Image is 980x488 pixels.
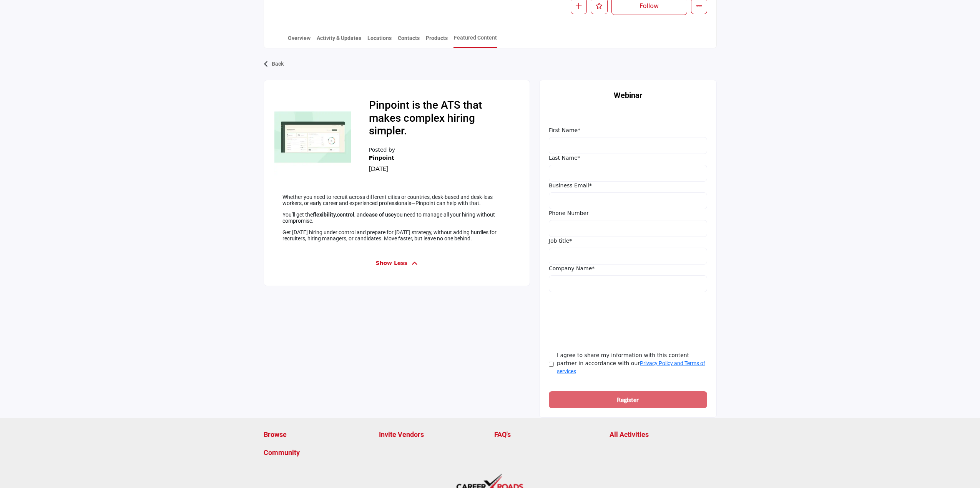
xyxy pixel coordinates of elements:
[282,194,511,206] p: Whether you need to recruit across different cities or countries, desk-based and desk-less worker...
[549,154,580,162] label: Last Name*
[549,237,572,245] label: Job title*
[549,248,707,265] input: Job Title
[375,259,407,267] span: Show Less
[274,99,351,175] img: No Feature content logo
[549,192,707,209] input: Business Email
[549,89,707,101] h2: Webinar
[337,212,354,218] strong: control
[494,429,601,440] a: FAQ's
[453,34,497,48] a: Featured Content
[549,126,580,134] label: First Name*
[549,137,707,154] input: First Name
[549,220,707,237] input: Phone Number
[369,146,406,173] div: Posted by
[549,165,707,182] input: Last Name
[610,429,717,440] a: All Activities
[282,229,511,242] p: Get [DATE] hiring under control and prepare for [DATE] strategy, without adding hurdles for recru...
[367,34,392,48] a: Locations
[379,429,486,440] a: Invite Vendors
[549,265,595,273] label: Company Name*
[264,447,371,458] a: Community
[397,34,420,48] a: Contacts
[557,351,707,376] label: I agree to share my information with this content partner in accordance with our
[549,275,707,292] input: Company Name
[549,361,554,367] input: Agree Terms & Conditions
[549,182,592,190] label: Business Email*
[282,212,511,224] p: You’ll get the , , and you need to manage all your hiring without compromise.
[369,99,511,140] h2: Pinpoint is the ATS that makes complex hiring simpler.
[549,304,666,334] iframe: reCAPTCHA
[549,209,589,217] label: Phone Number
[425,34,448,48] a: Products
[313,212,336,218] strong: flexibility
[366,212,394,218] strong: ease of use
[287,34,311,48] a: Overview
[316,34,362,48] a: Activity & Updates
[264,429,371,440] a: Browse
[369,154,394,162] b: Pinpoint
[369,165,388,172] span: [DATE]
[557,360,705,374] a: Privacy Policy and Terms of services
[272,57,284,71] p: Back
